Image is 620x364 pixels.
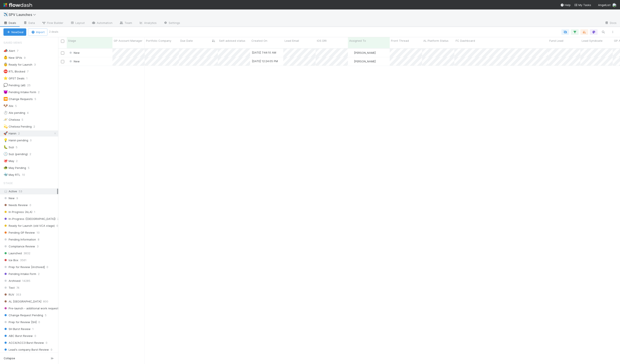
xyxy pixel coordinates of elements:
[160,20,184,27] a: Settings
[3,158,14,164] div: May
[3,333,33,339] span: ABC Burst Review
[3,172,20,177] div: May RTL
[146,39,171,43] span: Portfolio Company
[30,202,31,208] span: 0
[9,12,38,17] span: SPV Launches
[3,179,13,187] span: Stage
[180,39,193,43] span: Due Date
[3,118,8,121] span: 🪐
[3,347,49,352] span: Lead's company Burst Review
[3,1,32,9] img: logo-inverted-e16ddd16eac7371096b0.svg
[69,51,80,55] div: New
[3,145,14,150] div: Suzi
[3,96,33,102] div: Change Requests
[4,356,15,360] span: Collapse
[45,313,47,318] span: 5
[61,60,64,63] input: Toggle Row Selected
[61,51,64,55] input: Toggle Row Selected
[252,59,278,63] div: [DATE] 12:24:05 PM
[3,340,44,345] span: ACC4/ACC3 Burst Review
[3,89,36,95] div: Pending Intake Form
[34,96,41,102] span: 5
[3,90,8,94] span: 👿
[350,60,353,63] img: avatar_04f2f553-352a-453f-b9fb-c6074dc60769.png
[114,39,142,43] span: GP Account Manager
[37,230,40,235] span: 10
[38,237,39,242] span: 8
[38,89,44,95] span: 2
[69,60,80,63] span: New
[3,83,25,88] div: Pending (all)
[3,38,22,47] span: Saved Views
[3,69,25,74] div: RTL Blocked
[349,39,366,43] span: Assigned To
[219,39,245,43] span: Self-advised status
[69,59,80,63] div: New
[3,306,58,311] span: Pre-launch - additional work request
[3,76,25,81] div: GPST Deals
[3,13,8,16] span: ✈️
[24,55,30,60] span: 9
[3,173,8,176] span: 🐳
[34,333,36,339] span: 0
[49,30,58,34] small: 2 deals
[350,59,376,63] div: [PERSON_NAME]
[3,28,26,36] button: NewDeal
[16,145,22,150] span: 5
[3,110,25,116] div: Alix pending
[3,21,16,25] span: Deals
[285,39,299,43] span: Lead Email
[27,83,35,88] span: 25
[3,319,37,325] span: Prep for Review [SH]
[27,69,33,74] span: 7
[574,3,591,7] a: My Tasks
[16,158,22,164] span: 2
[19,190,22,193] span: 53
[3,209,32,215] span: In Progress (ALA)
[17,48,23,54] span: 7
[3,104,8,108] span: 🐶
[3,264,45,270] span: Prep for Review [Archived]
[3,202,28,208] span: Needs Review
[3,196,15,201] span: New
[67,20,88,27] a: Layout
[3,145,8,149] span: 🐛
[3,131,8,135] span: 🚀
[34,62,40,67] span: 3
[37,244,39,249] span: 3
[3,138,28,143] div: Hanin pending
[251,39,267,43] span: Created On
[61,40,64,43] input: Toggle All Rows Selected
[3,117,20,122] div: Chelsea
[47,264,48,270] span: 0
[354,60,376,63] span: [PERSON_NAME]
[38,271,40,277] span: 2
[56,223,58,228] span: 0
[34,209,35,215] span: 1
[3,62,32,67] div: Ready for Launch
[391,39,409,43] span: Front Thread
[30,151,36,157] span: 2
[601,20,620,27] a: Docs
[28,28,47,36] button: Import
[560,3,571,7] div: Help
[574,3,591,7] span: My Tasks
[18,131,24,136] span: 2
[3,103,13,109] div: Alix
[33,124,39,129] span: 2
[317,39,327,43] span: IOS DRI
[3,244,35,249] span: Compliance Review
[423,39,449,43] span: AL Platform Status
[3,223,55,228] span: Ready for Launch (old VCA stage)
[3,166,8,170] span: 🐢
[3,230,35,235] span: Pending GP Review
[26,76,32,81] span: 1
[23,251,30,256] span: 3832
[3,125,8,128] span: 💫
[69,51,80,54] span: New
[350,51,353,54] img: avatar_04f2f553-352a-453f-b9fb-c6074dc60769.png
[15,103,21,109] span: 5
[116,20,136,27] a: Team
[88,20,116,27] a: Automation
[3,138,8,142] span: 💡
